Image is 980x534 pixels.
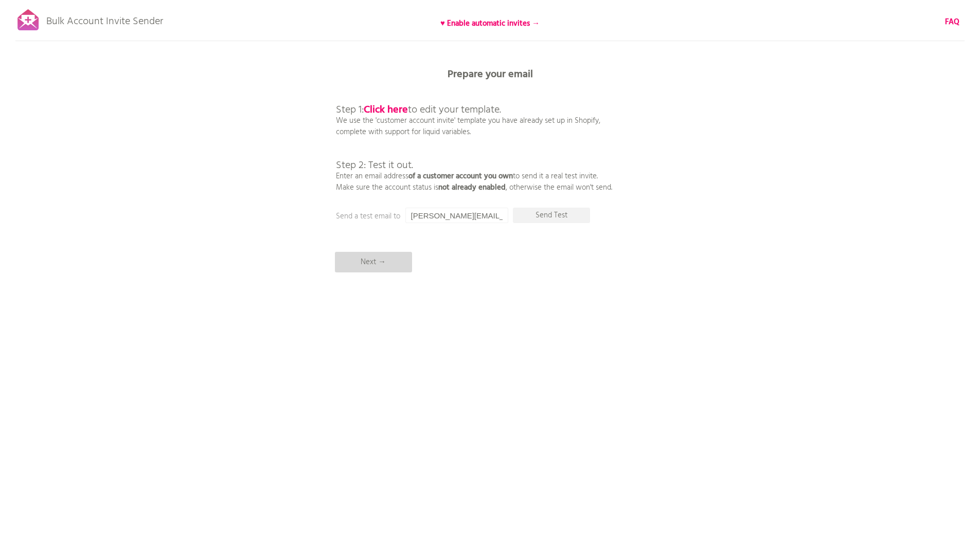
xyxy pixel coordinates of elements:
span: Step 2: Test it out. [336,157,413,174]
a: FAQ [945,16,959,28]
span: Step 1: to edit your template. [336,102,501,118]
p: Next → [335,252,412,272]
p: Bulk Account Invite Sender [46,6,163,32]
a: Click here [364,102,408,118]
b: of a customer account you own [408,170,513,182]
p: Send a test email to [336,211,542,222]
p: Send Test [513,208,590,223]
b: Prepare your email [448,66,533,83]
b: not already enabled [438,181,506,194]
b: FAQ [945,16,959,28]
b: ♥ Enable automatic invites → [440,17,540,30]
p: We use the 'customer account invite' template you have already set up in Shopify, complete with s... [336,82,612,193]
